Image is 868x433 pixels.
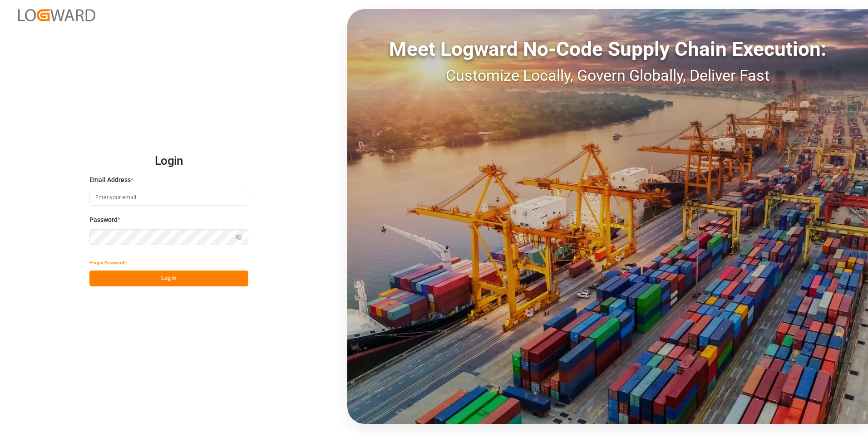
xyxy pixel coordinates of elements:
[89,190,248,206] input: Enter your email
[347,34,868,64] div: Meet Logward No-Code Supply Chain Execution:
[89,175,131,185] span: Email Address
[89,271,248,286] button: Log In
[18,9,95,21] img: Logward_new_orange.png
[347,64,868,87] div: Customize Locally, Govern Globally, Deliver Fast
[89,255,127,271] button: Forgot Password?
[89,215,118,225] span: Password
[89,147,248,176] h2: Login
